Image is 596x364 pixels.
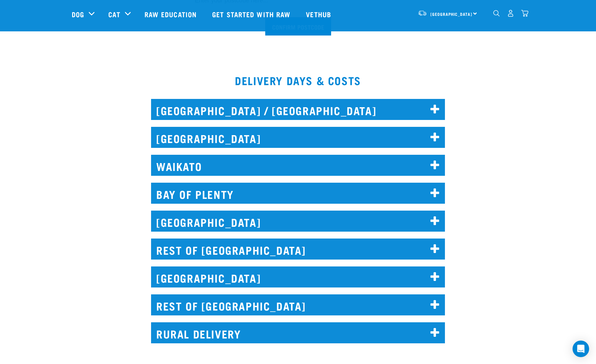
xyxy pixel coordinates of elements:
[108,9,120,19] a: Cat
[507,10,514,17] img: user.png
[205,0,299,28] a: Get started with Raw
[299,0,340,28] a: Vethub
[151,294,445,315] h2: REST OF [GEOGRAPHIC_DATA]
[430,13,472,15] span: [GEOGRAPHIC_DATA]
[138,0,205,28] a: Raw Education
[151,99,445,120] h2: [GEOGRAPHIC_DATA] / [GEOGRAPHIC_DATA]
[418,10,427,16] img: van-moving.png
[151,183,445,204] h2: BAY OF PLENTY
[493,10,500,17] img: home-icon-1@2x.png
[72,9,84,19] a: Dog
[151,322,445,343] h2: RURAL DELIVERY
[151,239,445,260] h2: REST OF [GEOGRAPHIC_DATA]
[521,10,528,17] img: home-icon@2x.png
[151,127,445,148] h2: [GEOGRAPHIC_DATA]
[151,266,445,287] h2: [GEOGRAPHIC_DATA]
[151,155,445,176] h2: WAIKATO
[573,341,589,357] div: Open Intercom Messenger
[151,211,445,232] h2: [GEOGRAPHIC_DATA]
